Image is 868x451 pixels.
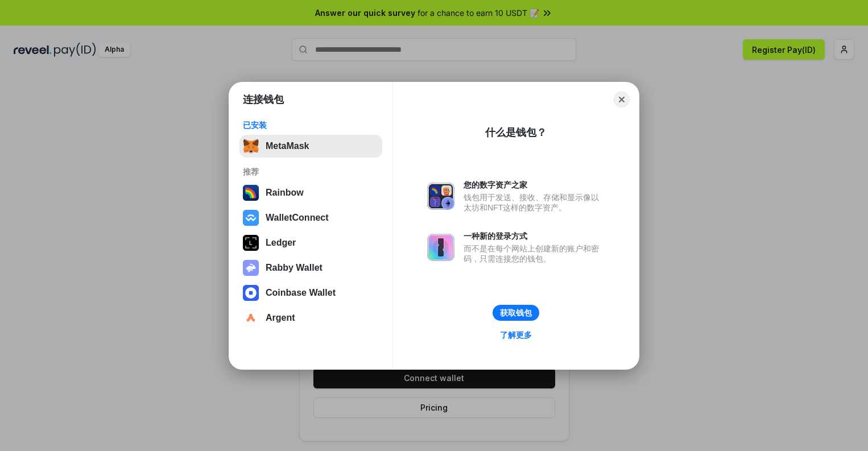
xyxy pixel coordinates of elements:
img: svg+xml,%3Csvg%20width%3D%2228%22%20height%3D%2228%22%20viewBox%3D%220%200%2028%2028%22%20fill%3D... [243,310,259,326]
img: svg+xml,%3Csvg%20xmlns%3D%22http%3A%2F%2Fwww.w3.org%2F2000%2Fsvg%22%20fill%3D%22none%22%20viewBox... [427,183,454,210]
div: 了解更多 [500,330,532,340]
img: svg+xml,%3Csvg%20xmlns%3D%22http%3A%2F%2Fwww.w3.org%2F2000%2Fsvg%22%20width%3D%2228%22%20height%3... [243,235,259,251]
div: 什么是钱包？ [485,126,547,139]
button: 获取钱包 [493,305,539,321]
button: Ledger [239,231,382,254]
img: svg+xml,%3Csvg%20fill%3D%22none%22%20height%3D%2233%22%20viewBox%3D%220%200%2035%2033%22%20width%... [243,138,259,154]
div: 钱包用于发送、接收、存储和显示像以太坊和NFT这样的数字资产。 [464,192,605,213]
div: Rainbow [266,188,304,198]
div: Rabby Wallet [266,263,323,273]
div: Coinbase Wallet [266,288,336,298]
button: Rainbow [239,181,382,204]
div: Ledger [266,238,296,248]
button: WalletConnect [239,206,382,229]
div: 已安装 [243,120,379,130]
div: 推荐 [243,167,379,177]
h1: 连接钱包 [243,93,284,106]
img: svg+xml,%3Csvg%20xmlns%3D%22http%3A%2F%2Fwww.w3.org%2F2000%2Fsvg%22%20fill%3D%22none%22%20viewBox... [427,234,454,261]
div: 一种新的登录方式 [464,231,605,241]
button: MetaMask [239,135,382,158]
a: 了解更多 [493,328,539,342]
div: WalletConnect [266,213,329,223]
button: Rabby Wallet [239,256,382,279]
img: svg+xml,%3Csvg%20width%3D%2228%22%20height%3D%2228%22%20viewBox%3D%220%200%2028%2028%22%20fill%3D... [243,285,259,301]
div: 您的数字资产之家 [464,180,605,190]
div: MetaMask [266,141,309,151]
div: 获取钱包 [500,308,532,318]
button: Argent [239,307,382,329]
img: svg+xml,%3Csvg%20width%3D%2228%22%20height%3D%2228%22%20viewBox%3D%220%200%2028%2028%22%20fill%3D... [243,210,259,226]
div: Argent [266,313,295,323]
div: 而不是在每个网站上创建新的账户和密码，只需连接您的钱包。 [464,243,605,264]
img: svg+xml,%3Csvg%20xmlns%3D%22http%3A%2F%2Fwww.w3.org%2F2000%2Fsvg%22%20fill%3D%22none%22%20viewBox... [243,260,259,276]
img: svg+xml,%3Csvg%20width%3D%22120%22%20height%3D%22120%22%20viewBox%3D%220%200%20120%20120%22%20fil... [243,185,259,201]
button: Close [614,92,630,107]
button: Coinbase Wallet [239,282,382,304]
